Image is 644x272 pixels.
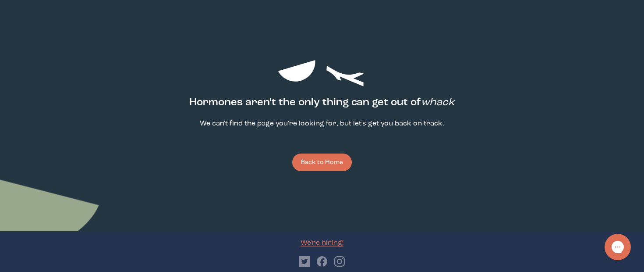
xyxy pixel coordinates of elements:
iframe: Gorgias live chat messenger [600,231,635,263]
em: whack [421,97,455,108]
button: Back to Home [292,154,352,171]
a: We're hiring! [301,240,343,247]
h1: Hormones aren't the only thing can get out of [189,95,455,111]
p: We can't find the page you're looking for, but let's get you back on track. [200,119,444,129]
a: Back to Home [292,136,352,171]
